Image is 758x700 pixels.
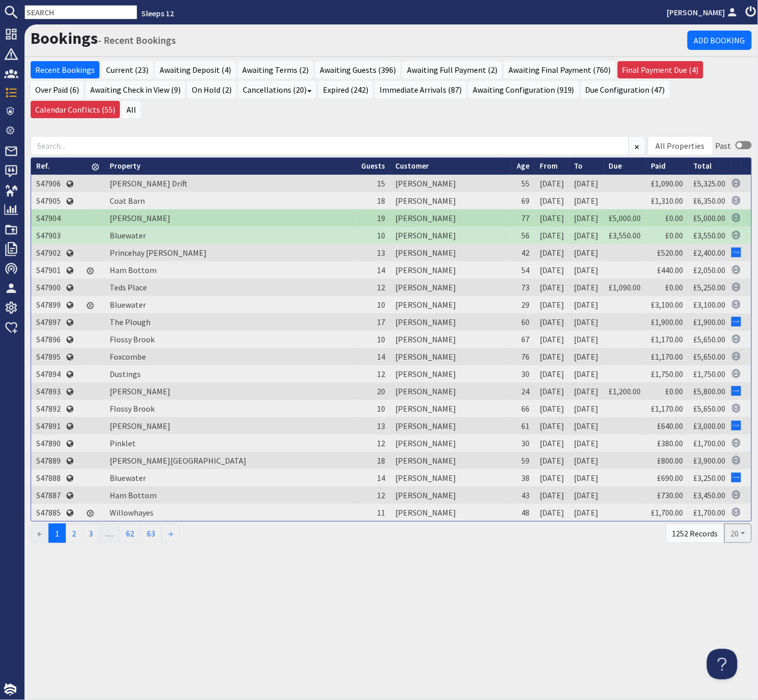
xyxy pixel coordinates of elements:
span: 13 [377,248,385,258]
td: [PERSON_NAME] [390,400,512,417]
a: [PERSON_NAME] [110,386,170,396]
td: [DATE] [569,175,604,192]
a: Property [110,161,140,171]
td: [PERSON_NAME] [390,296,512,313]
a: £800.00 [658,455,684,466]
a: Ham Bottom [110,490,157,500]
td: [DATE] [535,313,569,331]
td: [PERSON_NAME] [390,383,512,400]
a: £520.00 [658,248,684,258]
td: S47891 [31,417,66,435]
a: £1,310.00 [651,196,684,206]
img: Referer: Google [731,248,741,257]
a: On Hold (2) [187,81,236,98]
iframe: Toggle Customer Support [707,649,738,680]
a: Teds Place [110,282,147,292]
a: Over Paid (6) [31,81,84,98]
td: S47890 [31,435,66,452]
td: S47888 [31,469,66,487]
a: Flossy Brook [110,403,155,414]
a: Flossy Brook [110,334,155,344]
a: Awaiting Deposit (4) [155,61,236,78]
span: 15 [377,178,385,189]
td: [DATE] [535,175,569,192]
a: 63 [140,524,162,543]
a: Current (23) [102,61,153,78]
a: [PERSON_NAME][GEOGRAPHIC_DATA] [110,455,246,466]
a: £0.00 [666,230,684,240]
a: Coat Barn [110,196,145,206]
td: S47905 [31,192,66,209]
a: £1,170.00 [651,334,684,344]
a: Awaiting Configuration (919) [468,81,579,98]
td: 38 [512,469,535,487]
td: 54 [512,261,535,279]
td: [DATE] [569,244,604,261]
a: Bluewater [110,230,146,240]
a: £1,700.00 [694,507,726,518]
td: [DATE] [535,296,569,313]
a: £1,170.00 [651,403,684,414]
a: £730.00 [658,490,684,500]
a: Calendar Conflicts (55) [31,101,120,118]
td: [DATE] [569,417,604,435]
td: [PERSON_NAME] [390,417,512,435]
td: [DATE] [535,192,569,209]
a: 62 [119,524,141,543]
img: staytech_i_w-64f4e8e9ee0a9c174fd5317b4b171b261742d2d393467e5bdba4413f4f884c10.svg [4,684,16,696]
td: [PERSON_NAME] [390,469,512,487]
span: 14 [377,265,385,275]
td: [DATE] [569,504,604,521]
td: [DATE] [569,400,604,417]
td: [DATE] [569,383,604,400]
a: £6,350.00 [694,196,726,206]
td: [DATE] [569,348,604,365]
a: £5,650.00 [694,352,726,362]
span: 12 [377,282,385,292]
a: Recent Bookings [31,61,99,78]
td: [DATE] [569,209,604,227]
td: 48 [512,504,535,521]
a: Expired (242) [318,81,373,98]
a: £1,700.00 [651,507,684,518]
a: £1,090.00 [609,282,641,292]
td: S47894 [31,365,66,383]
td: S47901 [31,261,66,279]
img: Referer: Sleeps 12 [731,300,741,309]
td: [PERSON_NAME] [390,504,512,521]
td: 43 [512,487,535,504]
span: 14 [377,473,385,483]
a: £1,700.00 [694,438,726,448]
a: £5,000.00 [694,213,726,223]
img: Referer: Sleeps 12 [731,196,741,205]
a: Awaiting Guests (396) [315,61,400,78]
td: [DATE] [535,365,569,383]
td: [PERSON_NAME] [390,279,512,296]
a: Awaiting Full Payment (2) [402,61,502,78]
td: [DATE] [535,452,569,469]
a: Add Booking [688,31,752,50]
td: 30 [512,435,535,452]
a: Willowhayes [110,507,154,518]
a: £3,100.00 [651,300,684,310]
span: 18 [377,455,385,466]
td: S47885 [31,504,66,521]
span: 10 [377,230,385,240]
a: £5,650.00 [694,334,726,344]
img: Referer: Google [731,421,741,430]
td: [DATE] [569,261,604,279]
a: The Plough [110,317,150,327]
a: Awaiting Terms (2) [238,61,313,78]
a: Cancellations (20) [238,81,316,98]
a: £5,325.00 [694,178,726,189]
td: [PERSON_NAME] [390,487,512,504]
input: SEARCH [24,5,137,19]
td: [DATE] [535,209,569,227]
a: £1,750.00 [651,369,684,379]
a: Ham Bottom [110,265,157,275]
td: [PERSON_NAME] [390,348,512,365]
td: 55 [512,175,535,192]
span: 17 [377,317,385,327]
td: [DATE] [535,383,569,400]
div: 1252 Records [666,524,725,543]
